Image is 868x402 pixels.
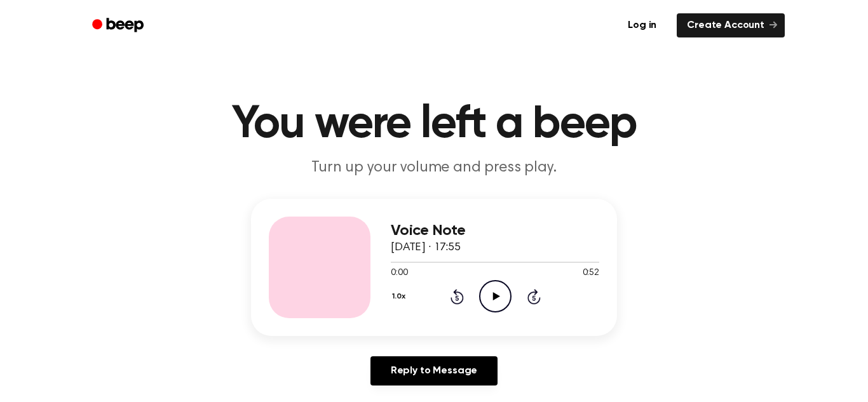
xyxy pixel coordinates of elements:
a: Log in [615,11,669,40]
h1: You were left a beep [109,102,759,147]
a: Reply to Message [370,356,498,385]
span: [DATE] · 17:55 [391,242,461,253]
a: Create Account [677,13,785,37]
h3: Voice Note [391,222,599,239]
p: Turn up your volume and press play. [190,157,678,178]
span: 0:00 [391,267,407,280]
button: 1.0x [391,286,410,307]
a: Beep [83,13,155,38]
span: 0:52 [583,267,599,280]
